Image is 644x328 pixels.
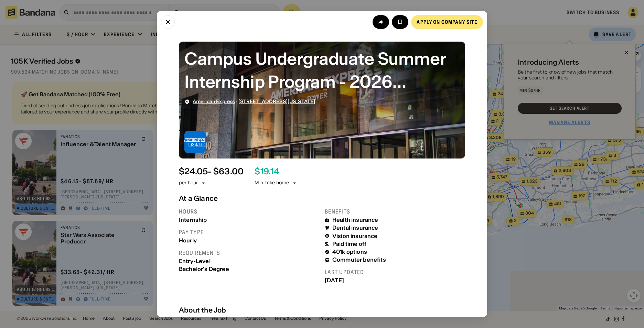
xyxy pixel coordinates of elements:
div: Apply on company site [417,20,477,24]
div: Benefits [325,208,465,215]
div: $ 24.05 - $63.00 [179,167,244,177]
div: Campus Undergraduate Summer Internship Program - 2026 Operational Resilience, Enterprise Shared S... [184,47,460,93]
div: At a Glance [179,194,465,203]
div: Commuter benefits [332,256,386,263]
div: Health insurance [332,217,378,223]
div: Last updated [325,269,465,276]
div: Vision insurance [332,233,378,239]
div: per hour [179,179,198,186]
div: Min. take home [255,179,297,186]
div: Entry-Level [179,258,319,264]
div: Hours [179,208,319,215]
div: Requirements [179,249,319,256]
img: American Express logo [184,131,206,153]
a: American Express [193,98,235,105]
a: Apply on company site [411,15,483,29]
div: About the Job [179,306,465,314]
div: [DATE] [325,277,465,284]
div: Dental insurance [332,225,378,231]
div: Pay type [179,229,319,236]
div: · [193,99,315,105]
div: Paid time off [332,241,366,247]
div: Hourly [179,237,319,244]
div: Bachelor's Degree [179,266,319,272]
button: Close [161,15,175,29]
div: Internship [179,217,319,223]
a: [STREET_ADDRESS][US_STATE] [238,98,315,105]
div: 401k options [332,249,367,255]
div: $ 19.14 [255,167,279,177]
